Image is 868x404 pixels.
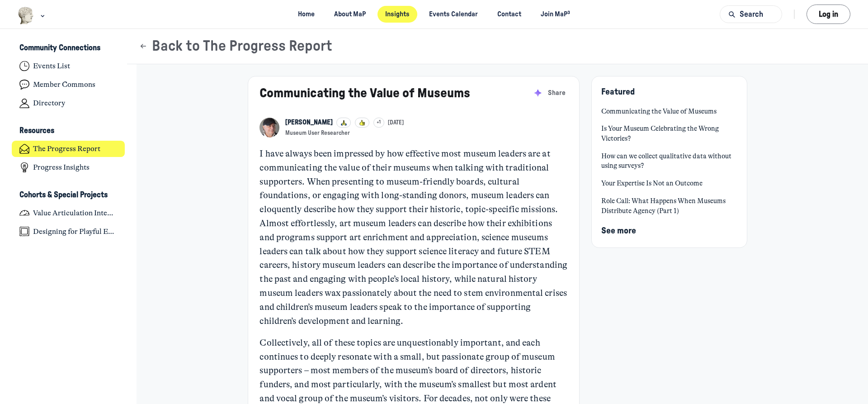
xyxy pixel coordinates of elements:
[720,5,782,23] button: Search
[12,58,125,75] a: Events List
[12,204,125,221] a: Value Articulation Intensive (Cultural Leadership Lab)
[326,6,374,23] a: About MaP
[259,147,567,328] p: I have always been impressed by how effective most museum leaders are at communicating the value ...
[601,88,635,96] span: Featured
[33,209,117,218] h4: Value Articulation Intensive (Cultural Leadership Lab)
[12,159,125,176] a: Progress Insights
[548,88,566,98] span: Share
[285,118,333,128] a: View John H Falk profile
[12,76,125,93] a: Member Commons
[19,126,54,136] h3: Resources
[377,6,418,23] a: Insights
[12,141,125,157] a: The Progress Report
[12,124,125,139] button: ResourcesCollapse space
[285,118,404,137] button: View John H Falk profile+1[DATE]Museum User Researcher
[285,129,350,137] button: Museum User Researcher
[18,7,34,24] img: Museums as Progress logo
[807,5,850,24] button: Log in
[601,224,636,238] button: See more
[533,6,578,23] a: Join MaP³
[12,41,125,56] button: Community ConnectionsCollapse space
[12,95,125,112] a: Directory
[259,87,470,100] a: Communicating the Value of Museums
[490,6,529,23] a: Contact
[19,43,100,53] h3: Community Connections
[33,99,65,108] h4: Directory
[139,38,332,55] button: Back to The Progress Report
[531,86,545,100] button: Summarize
[33,163,90,172] h4: Progress Insights
[12,187,125,203] button: Cohorts & Special ProjectsCollapse space
[12,223,125,240] a: Designing for Playful Engagement
[601,124,737,143] a: Is Your Museum Celebrating the Wrong Victories?
[18,6,47,25] button: Museums as Progress logo
[601,107,737,117] a: Communicating the Value of Museums
[33,144,100,153] h4: The Progress Report
[290,6,322,23] a: Home
[546,86,567,100] button: Share
[601,196,737,216] a: Role Call: What Happens When Museums Distribute Agency (Part 1)
[601,227,636,235] span: See more
[601,179,737,189] a: Your Expertise Is Not an Outcome
[19,190,108,200] h3: Cohorts & Special Projects
[601,152,737,171] a: How can we collect qualitative data without using surveys?
[33,227,117,236] h4: Designing for Playful Engagement
[33,62,70,71] h4: Events List
[33,80,95,89] h4: Member Commons
[377,119,381,126] span: +1
[127,29,868,64] header: Page Header
[388,119,404,127] a: [DATE]
[421,6,486,23] a: Events Calendar
[259,118,279,137] a: View John H Falk profile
